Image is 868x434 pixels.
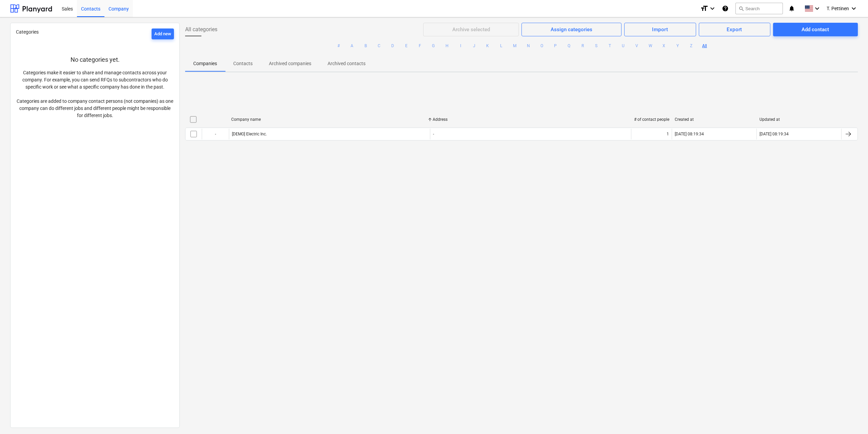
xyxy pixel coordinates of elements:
[551,25,592,34] div: Assign categories
[470,42,478,50] button: J
[16,69,174,119] p: Categories make it easier to share and manage contacts across your company. For example, you can ...
[827,6,849,11] span: T. Pettinen
[802,25,829,34] div: Add contact
[16,29,39,35] span: Categories
[813,4,821,13] i: keyboard_arrow_down
[624,23,696,36] button: Import
[773,23,858,36] button: Add contact
[551,42,559,50] button: P
[701,42,709,50] button: All
[154,30,171,38] div: Add new
[233,60,253,67] p: Contacts
[578,42,587,50] button: R
[433,132,434,136] div: -
[759,117,839,122] div: Updated at
[443,42,451,50] button: H
[232,132,267,136] div: [DEMO] Electric Inc.
[660,42,668,50] button: X
[592,42,600,50] button: S
[850,4,858,13] i: keyboard_arrow_down
[633,42,641,50] button: V
[565,42,573,50] button: Q
[328,60,366,67] p: Archived contacts
[675,117,754,122] div: Created at
[687,42,695,50] button: Z
[334,42,342,50] button: #
[389,42,397,50] button: D
[538,42,546,50] button: O
[673,42,682,50] button: Y
[269,60,311,67] p: Archived companies
[402,42,410,50] button: E
[361,42,370,50] button: B
[521,23,621,36] button: Assign categories
[759,132,789,136] div: [DATE] 08:19:34
[634,117,669,122] div: # of contact people
[652,25,668,34] div: Import
[646,42,654,50] button: W
[606,42,614,50] button: T
[231,117,427,122] div: Company name
[619,42,627,50] button: U
[834,401,868,434] iframe: Chat Widget
[700,4,708,13] i: format_size
[152,29,174,39] button: Add new
[722,4,729,13] i: Knowledge base
[667,132,669,136] div: 1
[202,129,229,139] div: -
[16,56,174,64] p: No categories yet.
[735,3,783,14] button: Search
[727,25,742,34] div: Export
[675,132,704,136] div: [DATE] 08:19:34
[738,6,744,11] span: search
[375,42,383,50] button: C
[429,42,437,50] button: G
[456,42,465,50] button: I
[524,42,532,50] button: N
[484,42,492,50] button: K
[699,23,770,36] button: Export
[497,42,505,50] button: L
[433,117,629,122] div: Address
[416,42,424,50] button: F
[708,4,716,13] i: keyboard_arrow_down
[511,42,519,50] button: M
[193,60,217,67] p: Companies
[788,4,795,13] i: notifications
[348,42,356,50] button: A
[185,25,217,34] span: All categories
